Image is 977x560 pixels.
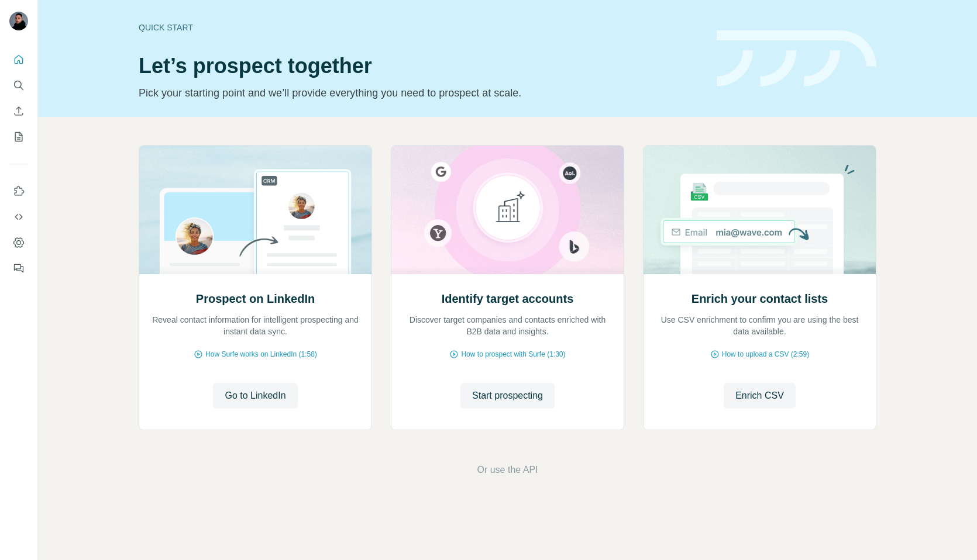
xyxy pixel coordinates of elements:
[9,101,28,122] button: Enrich CSV
[460,383,555,409] button: Start prospecting
[139,54,703,78] h1: Let’s prospect together
[139,146,372,274] img: Prospect on LinkedIn
[9,12,28,30] img: Avatar
[692,291,828,307] h2: Enrich your contact lists
[9,181,28,202] button: Use Surfe on LinkedIn
[724,383,796,409] button: Enrich CSV
[722,349,809,359] span: How to upload a CSV (2:59)
[196,291,315,307] h2: Prospect on LinkedIn
[151,314,360,337] p: Reveal contact information for intelligent prospecting and instant data sync.
[9,206,28,227] button: Use Surfe API
[9,258,28,279] button: Feedback
[139,22,703,33] div: Quick start
[655,314,864,337] p: Use CSV enrichment to confirm you are using the best data available.
[225,389,285,403] span: Go to LinkedIn
[9,232,28,253] button: Dashboard
[213,383,297,409] button: Go to LinkedIn
[205,349,317,359] span: How Surfe works on LinkedIn (1:58)
[442,291,574,307] h2: Identify target accounts
[477,463,538,477] button: Or use the API
[717,30,876,87] img: banner
[9,49,28,70] button: Quick start
[403,314,612,337] p: Discover target companies and contacts enriched with B2B data and insights.
[735,389,784,403] span: Enrich CSV
[472,389,543,403] span: Start prospecting
[461,349,565,359] span: How to prospect with Surfe (1:30)
[643,146,876,274] img: Enrich your contact lists
[391,146,624,274] img: Identify target accounts
[139,85,703,101] p: Pick your starting point and we’ll provide everything you need to prospect at scale.
[9,75,28,96] button: Search
[9,126,28,147] button: My lists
